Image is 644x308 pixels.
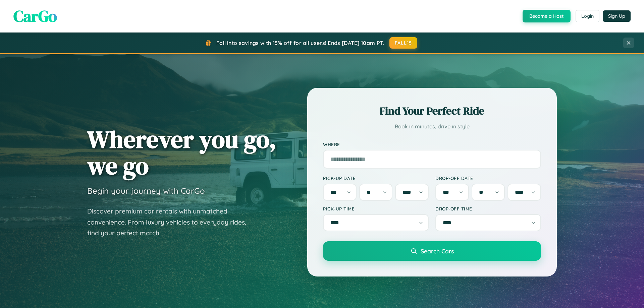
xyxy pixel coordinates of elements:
label: Where [323,141,541,147]
h2: Find Your Perfect Ride [323,104,541,118]
p: Book in minutes, drive in style [323,122,541,131]
h1: Wherever you go, we go [87,126,276,179]
button: Search Cars [323,241,541,261]
label: Drop-off Date [435,175,541,181]
label: Pick-up Time [323,206,429,211]
button: Login [576,10,599,22]
p: Discover premium car rentals with unmatched convenience. From luxury vehicles to everyday rides, ... [87,206,255,239]
button: FALL15 [389,37,418,49]
button: Become a Host [523,10,571,22]
h3: Begin your journey with CarGo [87,186,205,196]
label: Pick-up Date [323,175,429,181]
label: Drop-off Time [435,206,541,211]
span: Search Cars [421,247,454,255]
span: Fall into savings with 15% off for all users! Ends [DATE] 10am PT. [216,40,384,46]
span: CarGo [13,5,57,27]
button: Sign Up [603,10,631,22]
